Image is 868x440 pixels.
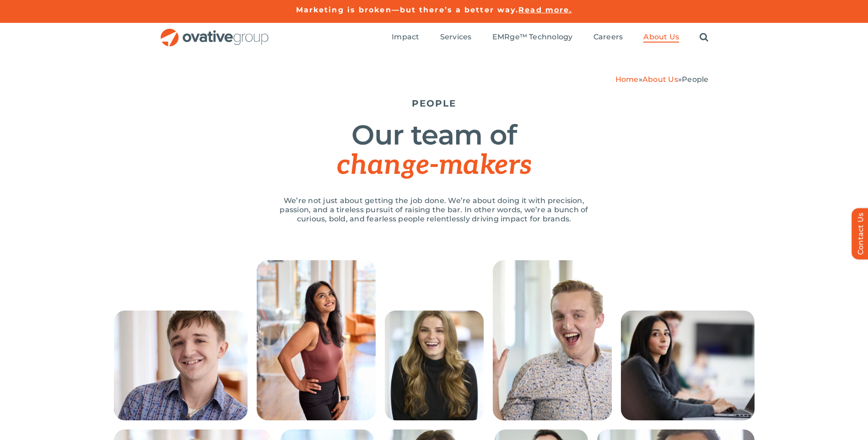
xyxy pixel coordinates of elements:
[700,32,708,43] a: Search
[493,260,612,420] img: People – Collage McCrossen
[615,75,709,84] span: » »
[257,260,376,420] img: 240613_Ovative Group_Portrait14945 (1)
[270,196,599,224] p: We’re not just about getting the job done. We’re about doing it with precision, passion, and a ti...
[643,32,679,43] a: About Us
[160,27,270,36] a: OG_Full_horizontal_RGB
[337,149,531,182] span: change-makers
[392,32,419,42] span: Impact
[643,32,679,42] span: About Us
[160,120,709,180] h1: Our team of
[593,32,623,42] span: Careers
[385,311,484,420] img: People – Collage Lauren
[160,98,709,109] h5: PEOPLE
[492,32,573,43] a: EMRge™ Technology
[114,311,248,420] img: People – Collage Ethan
[492,32,573,42] span: EMRge™ Technology
[621,311,755,420] img: People – Collage Trushna
[615,75,639,84] a: Home
[593,32,623,43] a: Careers
[440,32,472,43] a: Services
[392,23,708,52] nav: Menu
[296,5,519,14] a: Marketing is broken—but there’s a better way.
[682,75,708,84] span: People
[642,75,678,84] a: About Us
[392,32,419,43] a: Impact
[518,5,572,14] a: Read more.
[440,32,472,42] span: Services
